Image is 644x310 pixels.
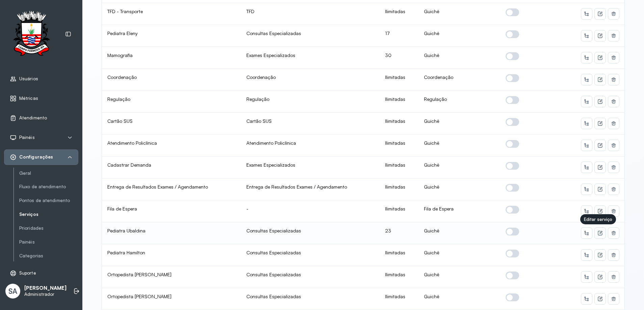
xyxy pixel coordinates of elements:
[419,200,500,222] td: Fila de Espera
[246,184,375,190] div: Entrega de Resultados Exames / Agendamento
[19,270,36,276] span: Suporte
[419,3,500,25] td: Guichê
[19,154,53,160] span: Configurações
[246,250,375,256] div: Consultas Especializadas
[246,206,375,212] div: -
[380,157,419,178] td: Ilimitadas
[419,222,500,244] td: Guichê
[246,293,375,300] div: Consultas Especializadas
[380,200,419,222] td: Ilimitadas
[380,135,419,157] td: Ilimitadas
[419,135,500,157] td: Guichê
[419,25,500,47] td: Guichê
[19,238,78,246] a: Painéis
[10,76,73,82] a: Usuários
[380,178,419,200] td: Ilimitadas
[102,3,241,25] td: TFD - Transporte
[24,285,66,291] p: [PERSON_NAME]
[380,288,419,310] td: Ilimitadas
[419,244,500,266] td: Guichê
[19,196,78,205] a: Pontos de atendimento
[102,47,241,69] td: Mamografia
[419,178,500,200] td: Guichê
[419,69,500,91] td: Coordenação
[380,91,419,113] td: Ilimitadas
[19,212,78,217] a: Serviços
[102,244,241,266] td: Pediatra Hamilton
[380,69,419,91] td: Ilimitadas
[102,113,241,135] td: Cartão SUS
[246,30,375,36] div: Consultas Especializadas
[19,95,38,101] span: Métricas
[19,184,78,190] a: Fluxo de atendimento
[102,69,241,91] td: Coordenação
[246,228,375,234] div: Consultas Especializadas
[102,91,241,113] td: Regulação
[19,169,78,177] a: Geral
[19,198,78,203] a: Pontos de atendimento
[380,25,419,47] td: 17
[102,25,241,47] td: Pediatra Eleny
[10,115,73,121] a: Atendimento
[10,95,73,102] a: Métricas
[102,135,241,157] td: Atendimento Policlínica
[19,253,78,259] a: Categorias
[380,244,419,266] td: Ilimitadas
[380,113,419,135] td: Ilimitadas
[19,76,38,82] span: Usuários
[419,113,500,135] td: Guichê
[19,210,78,219] a: Serviços
[102,288,241,310] td: Ortopedista [PERSON_NAME]
[102,178,241,200] td: Entrega de Resultados Exames / Agendamento
[246,118,375,124] div: Cartão SUS
[419,266,500,288] td: Guichê
[19,252,78,260] a: Categorias
[246,140,375,146] div: Atendimento Policlínica
[246,74,375,80] div: Coordenação
[419,288,500,310] td: Guichê
[7,11,56,58] img: Logotipo do estabelecimento
[102,157,241,178] td: Cadastrar Demanda
[419,91,500,113] td: Regulação
[19,182,78,191] a: Fluxo de atendimento
[380,47,419,69] td: 30
[102,266,241,288] td: Ortopedista [PERSON_NAME]
[246,8,375,15] div: TFD
[380,3,419,25] td: Ilimitadas
[246,272,375,278] div: Consultas Especializadas
[246,96,375,102] div: Regulação
[19,135,35,140] span: Painéis
[380,222,419,244] td: 23
[246,52,375,58] div: Exames Especializados
[19,224,78,232] a: Prioridades
[19,115,47,121] span: Atendimento
[246,162,375,168] div: Exames Especializados
[102,222,241,244] td: Pediatra Ubaldina
[102,200,241,222] td: Fila de Espera
[419,157,500,178] td: Guichê
[24,291,66,297] p: Administrador
[419,47,500,69] td: Guichê
[380,266,419,288] td: Ilimitadas
[19,225,78,231] a: Prioridades
[19,239,78,245] a: Painéis
[19,170,78,176] a: Geral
